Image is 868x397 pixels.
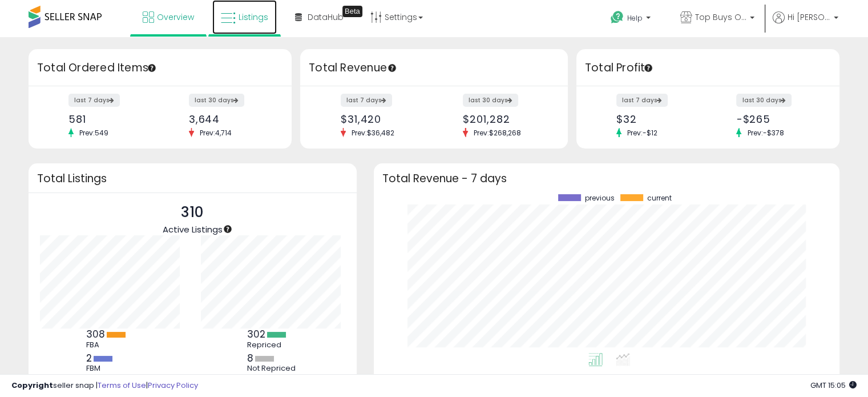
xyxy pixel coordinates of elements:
i: Get Help [610,10,624,25]
label: last 7 days [341,94,392,107]
b: 302 [247,327,265,341]
span: Hi [PERSON_NAME] [788,11,830,23]
div: 3,644 [189,113,272,125]
b: 308 [86,327,105,341]
div: Tooltip anchor [342,6,362,17]
span: Prev: $268,268 [468,128,527,138]
h3: Total Revenue - 7 days [382,174,831,183]
div: $31,420 [341,113,426,125]
div: Tooltip anchor [147,63,157,73]
span: Active Listings [163,223,223,235]
strong: Copyright [11,380,53,391]
h3: Total Listings [37,174,348,183]
span: Listings [239,11,268,23]
label: last 30 days [736,94,792,107]
b: 2 [86,351,92,365]
p: 310 [163,202,223,223]
span: 2025-09-11 15:05 GMT [810,380,857,391]
span: current [647,194,672,202]
span: Help [627,13,643,23]
span: Prev: -$12 [621,128,663,138]
div: $201,282 [463,113,548,125]
div: seller snap | | [11,380,198,391]
label: last 30 days [463,94,518,107]
label: last 7 days [616,94,668,107]
span: Prev: $36,482 [346,128,400,138]
h3: Total Revenue [309,60,559,76]
div: Tooltip anchor [223,224,233,234]
span: Prev: 4,714 [194,128,237,138]
div: Tooltip anchor [387,63,397,73]
div: Repriced [247,340,298,350]
a: Help [601,2,662,37]
div: FBA [86,340,138,350]
h3: Total Ordered Items [37,60,283,76]
label: last 30 days [189,94,244,107]
div: Not Repriced [247,364,298,373]
b: 8 [247,351,253,365]
label: last 7 days [68,94,120,107]
span: Prev: -$378 [741,128,789,138]
div: $32 [616,113,699,125]
h3: Total Profit [585,60,831,76]
a: Terms of Use [98,380,146,391]
span: Top Buys Only! [695,11,746,23]
div: Tooltip anchor [643,63,653,73]
span: previous [585,194,615,202]
span: Overview [157,11,194,23]
a: Privacy Policy [148,380,198,391]
span: Prev: 549 [74,128,114,138]
div: -$265 [736,113,819,125]
a: Hi [PERSON_NAME] [773,11,838,37]
div: FBM [86,364,138,373]
div: 581 [68,113,151,125]
span: DataHub [308,11,344,23]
